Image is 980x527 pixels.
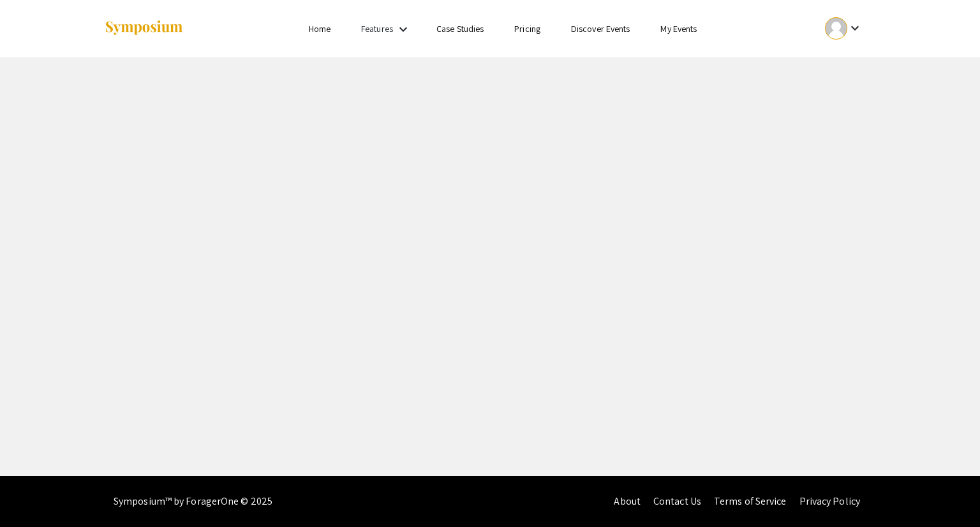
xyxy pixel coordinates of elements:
mat-icon: Expand account dropdown [847,20,863,36]
a: Features [361,23,393,34]
a: Contact Us [653,494,701,508]
a: Discover Events [571,23,630,34]
a: Privacy Policy [799,494,860,508]
a: About [614,494,641,508]
mat-icon: Expand Features list [396,22,411,37]
a: Terms of Service [714,494,787,508]
a: Case Studies [436,23,484,34]
button: Expand account dropdown [812,14,876,43]
a: My Events [660,23,697,34]
div: Symposium™ by ForagerOne © 2025 [114,476,272,527]
a: Pricing [514,23,540,34]
img: Symposium by ForagerOne [104,20,184,37]
a: Home [309,23,330,34]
